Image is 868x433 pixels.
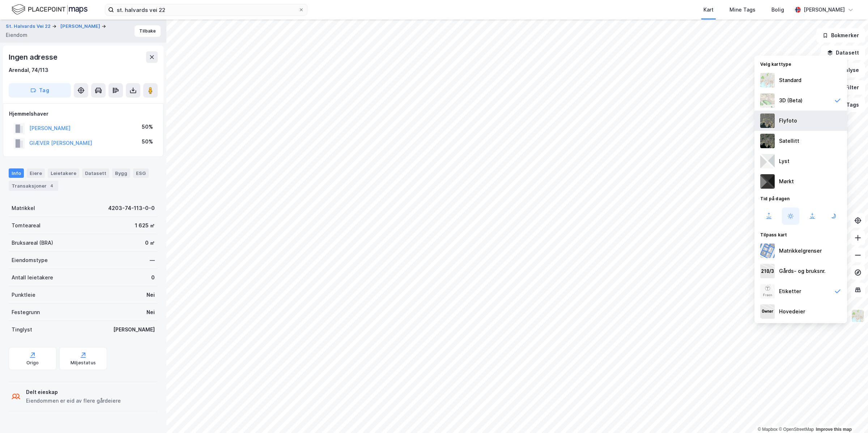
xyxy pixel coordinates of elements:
img: Z [760,93,775,108]
div: Gårds- og bruksnr. [779,267,826,275]
div: Tomteareal [12,221,41,230]
img: cadastreKeys.547ab17ec502f5a4ef2b.jpeg [760,264,775,278]
div: Matrikkelgrenser [779,246,822,255]
div: Transaksjoner [9,181,58,191]
div: Datasett [82,168,109,178]
div: Satellitt [779,137,799,145]
div: 4 [48,182,55,189]
div: Antall leietakere [12,273,53,282]
div: Arendal, 74/113 [9,66,48,74]
div: 4203-74-113-0-0 [108,204,155,213]
button: Tag [9,83,71,98]
div: Delt eieskap [26,388,121,396]
div: Info [9,168,24,178]
div: Kontrollprogram for chat [832,398,868,433]
div: Origo [26,360,39,366]
button: Bokmerker [816,28,865,43]
div: Etiketter [779,287,801,296]
div: Festegrunn [12,308,40,317]
div: Eiendomstype [12,256,48,265]
div: Leietakere [48,168,79,178]
div: Mine Tags [729,5,756,14]
div: Lyst [779,157,790,166]
div: Matrikkel [12,204,35,213]
div: Flyfoto [779,116,797,125]
img: Z [760,73,775,87]
button: St. Halvards Vei 22 [6,23,52,30]
img: Z [760,284,775,299]
div: 1 625 ㎡ [135,221,155,230]
img: Z [760,113,775,128]
div: 0 [151,273,155,282]
div: Eiendommen er eid av flere gårdeiere [26,396,121,405]
input: Søk på adresse, matrikkel, gårdeiere, leietakere eller personer [114,4,298,15]
img: cadastreBorders.cfe08de4b5ddd52a10de.jpeg [760,244,775,258]
div: — [150,256,155,265]
div: 50% [142,137,153,146]
img: majorOwner.b5e170eddb5c04bfeeff.jpeg [760,304,775,319]
a: Mapbox [758,427,778,432]
img: luj3wr1y2y3+OchiMxRmMxRlscgabnMEmZ7DJGWxyBpucwSZnsMkZbHIGm5zBJmewyRlscgabnMEmZ7DJGWxyBpucwSZnsMkZ... [760,154,775,168]
button: Datasett [821,46,865,60]
div: Bruksareal (BRA) [12,239,53,247]
div: [PERSON_NAME] [113,325,155,334]
button: Tags [831,98,865,112]
a: OpenStreetMap [779,427,814,432]
div: Tid på dagen [754,192,847,205]
div: [PERSON_NAME] [804,5,845,14]
div: Nei [146,308,155,317]
img: 9k= [760,134,775,148]
div: 3D (Beta) [779,96,803,105]
div: Bygg [112,168,130,178]
div: Miljøstatus [71,360,96,366]
img: nCdM7BzjoCAAAAAElFTkSuQmCC [760,174,775,189]
button: [PERSON_NAME] [60,23,102,30]
div: Mørkt [779,177,794,186]
a: Improve this map [816,427,852,432]
img: Z [851,309,865,323]
img: logo.f888ab2527a4732fd821a326f86c7f29.svg [12,3,88,16]
div: Bolig [771,5,784,14]
div: 0 ㎡ [145,239,155,247]
button: Tilbake [135,25,161,37]
button: Filter [830,80,865,95]
div: Eiere [27,168,45,178]
div: Standard [779,76,801,85]
div: ESG [133,168,149,178]
div: Eiendom [6,31,27,39]
div: Tinglyst [12,325,32,334]
div: Hovedeier [779,307,805,316]
div: Punktleie [12,291,35,299]
div: 50% [142,123,153,131]
iframe: Chat Widget [832,398,868,433]
div: Ingen adresse [9,51,59,63]
div: Hjemmelshaver [9,110,157,118]
div: Velg karttype [754,57,847,70]
div: Kart [703,5,714,14]
div: Nei [146,291,155,299]
div: Tilpass kart [754,228,847,241]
